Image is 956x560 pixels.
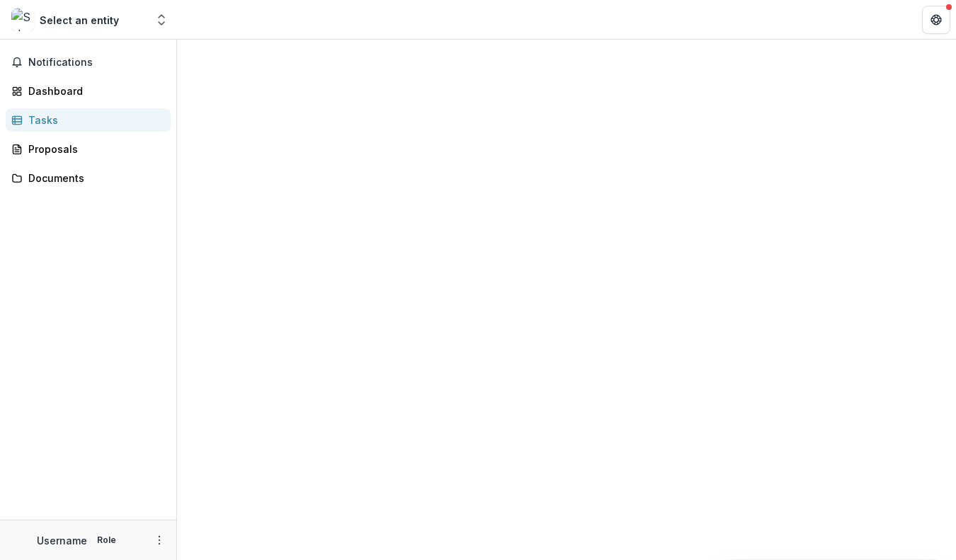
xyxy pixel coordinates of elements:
button: More [151,532,168,549]
p: Role [93,534,120,547]
a: Documents [6,166,171,190]
div: Tasks [28,113,159,127]
button: Notifications [6,51,171,74]
button: Get Help [922,6,950,34]
a: Dashboard [6,79,171,103]
div: Documents [28,171,159,185]
a: Proposals [6,137,171,161]
img: Select an entity [11,8,34,31]
div: Proposals [28,142,159,156]
div: Select an entity [40,13,119,28]
div: Dashboard [28,84,159,98]
span: Notifications [28,57,165,69]
a: Tasks [6,108,171,132]
button: Open entity switcher [152,6,171,34]
p: Username [37,533,87,548]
